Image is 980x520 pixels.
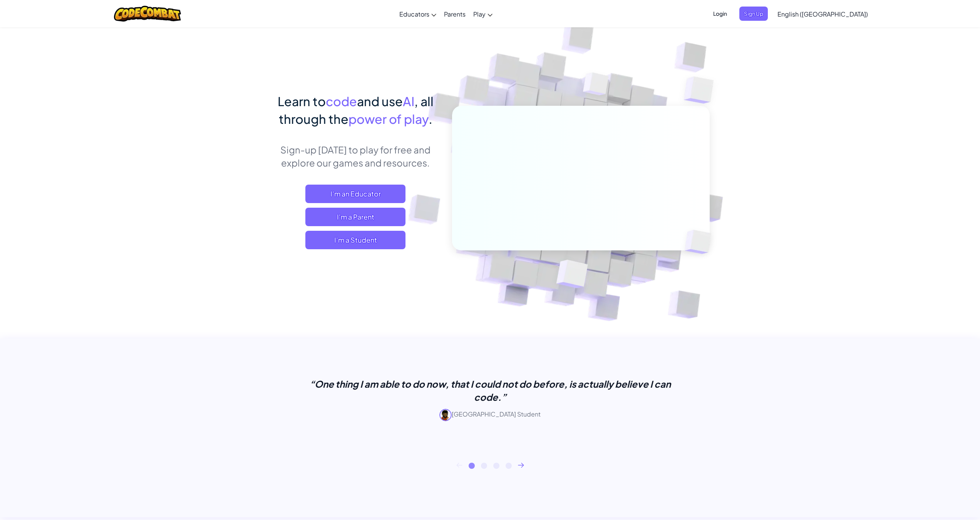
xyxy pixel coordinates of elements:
[403,93,414,109] span: AI
[469,463,475,469] button: 1
[709,7,732,21] button: Login
[777,10,868,18] span: English ([GEOGRAPHIC_DATA])
[395,3,440,24] a: Educators
[668,58,735,123] img: Overlap cubes
[493,463,499,469] button: 3
[305,231,405,249] button: I'm a Student
[537,243,606,307] img: Overlap cubes
[326,93,357,109] span: code
[481,463,487,469] button: 2
[672,214,729,270] img: Overlap cubes
[399,10,429,18] span: Educators
[348,111,429,127] span: power of play
[739,7,768,21] button: Sign Up
[114,6,181,22] img: CodeCombat logo
[278,93,326,109] span: Learn to
[568,57,624,115] img: Overlap cubes
[298,377,683,403] p: “One thing I am able to do now, that I could not do before, is actually believe I can code.”
[271,143,441,169] p: Sign-up [DATE] to play for free and explore our games and resources.
[305,185,405,203] a: I'm an Educator
[774,3,872,24] a: English ([GEOGRAPHIC_DATA])
[305,208,405,226] a: I'm a Parent
[429,111,432,127] span: .
[506,463,512,469] button: 4
[298,409,683,421] p: [GEOGRAPHIC_DATA] Student
[439,409,452,421] img: avatar
[469,3,496,24] a: Play
[440,3,469,24] a: Parents
[357,93,403,109] span: and use
[473,10,486,18] span: Play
